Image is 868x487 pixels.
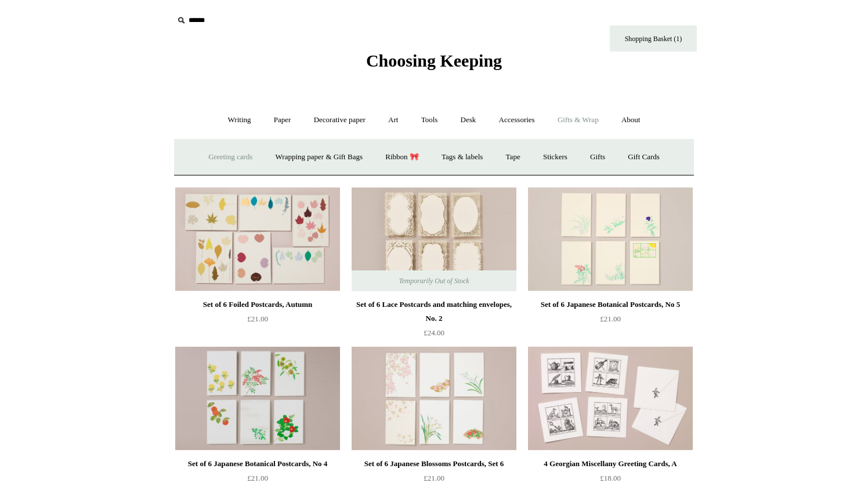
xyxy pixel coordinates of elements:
[352,187,516,291] a: Set of 6 Lace Postcards and matching envelopes, No. 2 Set of 6 Lace Postcards and matching envelo...
[218,105,262,136] a: Writing
[175,187,340,291] a: Set of 6 Foiled Postcards, Autumn Set of 6 Foiled Postcards, Autumn
[528,346,693,451] a: 4 Georgian Miscellany Greeting Cards, A 4 Georgian Miscellany Greeting Cards, A
[600,314,621,323] span: £21.00
[528,346,693,451] img: 4 Georgian Miscellany Greeting Cards, A
[450,105,487,136] a: Desk
[547,105,609,136] a: Gifts & Wrap
[424,328,444,337] span: £24.00
[178,298,337,312] div: Set of 6 Foiled Postcards, Autumn
[580,142,616,173] a: Gifts
[355,298,513,325] div: Set of 6 Lace Postcards and matching envelopes, No. 2
[175,298,340,345] a: Set of 6 Foiled Postcards, Autumn £21.00
[352,187,516,291] img: Set of 6 Lace Postcards and matching envelopes, No. 2
[528,187,693,291] img: Set of 6 Japanese Botanical Postcards, No 5
[352,346,516,451] a: Set of 6 Japanese Blossoms Postcards, Set 6 Set of 6 Japanese Blossoms Postcards, Set 6
[352,298,516,345] a: Set of 6 Lace Postcards and matching envelopes, No. 2 £24.00
[611,105,651,136] a: About
[175,187,340,291] img: Set of 6 Foiled Postcards, Autumn
[387,270,480,291] span: Temporarily Out of Stock
[352,346,516,451] img: Set of 6 Japanese Blossoms Postcards, Set 6
[366,51,502,70] span: Choosing Keeping
[610,25,697,52] a: Shopping Basket (1)
[378,105,408,136] a: Art
[247,314,268,323] span: £21.00
[247,474,268,482] span: £21.00
[265,142,373,173] a: Wrapping paper & Gift Bags
[528,187,693,291] a: Set of 6 Japanese Botanical Postcards, No 5 Set of 6 Japanese Botanical Postcards, No 5
[533,142,578,173] a: Stickers
[198,142,263,173] a: Greeting cards
[431,142,493,173] a: Tags & labels
[496,142,531,173] a: Tape
[531,298,690,312] div: Set of 6 Japanese Botanical Postcards, No 5
[531,457,690,471] div: 4 Georgian Miscellany Greeting Cards, A
[263,105,302,136] a: Paper
[375,142,429,173] a: Ribbon 🎀
[489,105,545,136] a: Accessories
[617,142,670,173] a: Gift Cards
[528,298,693,345] a: Set of 6 Japanese Botanical Postcards, No 5 £21.00
[366,60,502,68] a: Choosing Keeping
[600,474,621,482] span: £18.00
[175,346,340,451] a: Set of 6 Japanese Botanical Postcards, No 4 Set of 6 Japanese Botanical Postcards, No 4
[175,346,340,451] img: Set of 6 Japanese Botanical Postcards, No 4
[424,474,444,482] span: £21.00
[355,457,513,471] div: Set of 6 Japanese Blossoms Postcards, Set 6
[303,105,376,136] a: Decorative paper
[178,457,337,471] div: Set of 6 Japanese Botanical Postcards, No 4
[411,105,449,136] a: Tools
